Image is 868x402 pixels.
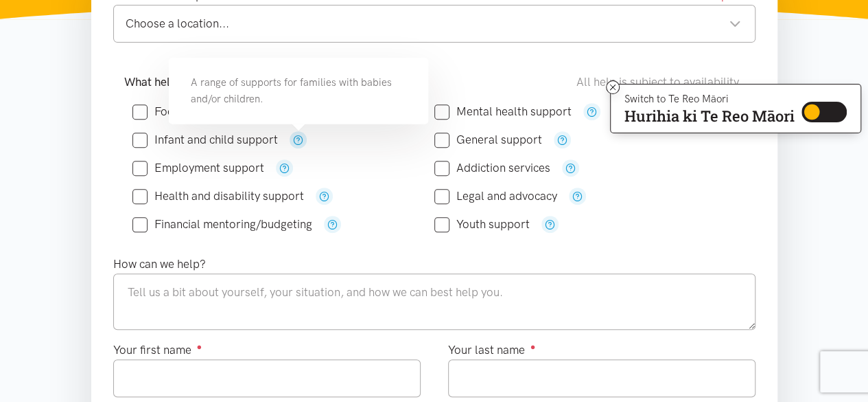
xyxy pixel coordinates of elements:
[126,14,741,33] div: Choose a location...
[624,95,795,103] p: Switch to Te Reo Māori
[624,110,795,122] p: Hurihia ki Te Reo Māori
[132,134,278,146] label: Infant and child support
[197,342,202,352] sup: ●
[434,190,557,202] label: Legal and advocacy
[448,341,536,359] label: Your last name
[434,106,572,118] label: Mental health support
[113,341,202,359] label: Your first name
[132,162,264,174] label: Employment support
[169,58,428,124] div: A range of supports for families with babies and/or children.
[434,162,550,174] label: Addiction services
[132,190,304,202] label: Health and disability support
[113,255,206,273] label: How can we help?
[576,73,744,91] div: All help is subject to availability
[132,219,312,230] label: Financial mentoring/budgeting
[124,73,260,91] label: What help do you need?
[530,342,536,352] sup: ●
[434,134,542,146] label: General support
[434,219,530,230] label: Youth support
